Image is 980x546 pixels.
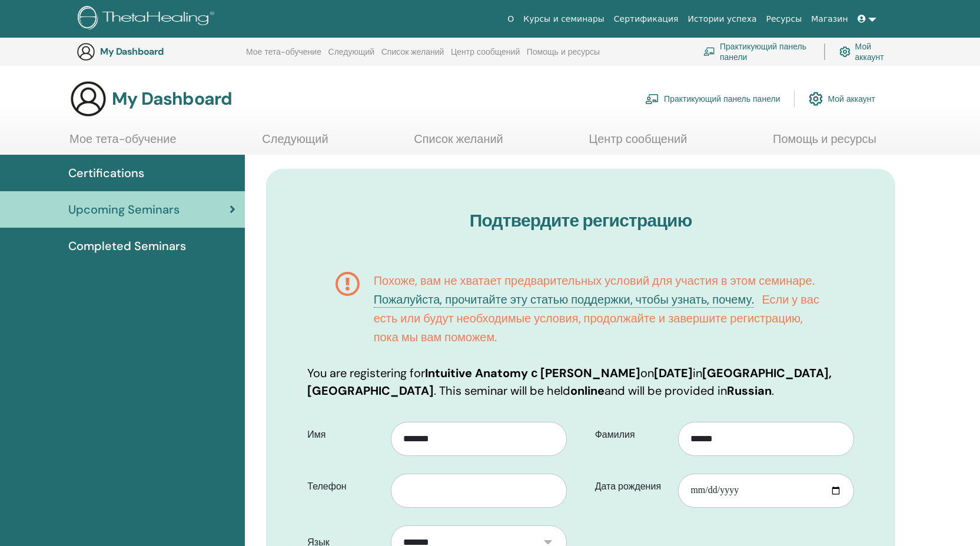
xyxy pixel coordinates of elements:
[298,475,391,498] label: Телефон
[586,475,679,498] label: Дата рождения
[425,365,640,381] b: Intuitive Anatomy с [PERSON_NAME]
[307,365,832,398] b: [GEOGRAPHIC_DATA], [GEOGRAPHIC_DATA]
[570,383,604,398] b: online
[69,132,177,155] a: Мое тета-обучение
[68,237,186,255] span: Completed Seminars
[68,164,144,182] span: Certifications
[839,39,892,65] a: Мой аккаунт
[77,42,95,61] img: generic-user-icon.jpg
[519,8,609,30] a: Курсы и семинары
[609,8,683,30] a: Сертификация
[654,365,693,381] b: [DATE]
[69,80,107,118] img: generic-user-icon.jpg
[328,47,375,66] a: Следующий
[68,201,180,218] span: Upcoming Seminars
[703,47,715,56] img: chalkboard-teacher.svg
[298,424,391,446] label: Имя
[374,292,755,308] a: Пожалуйста, прочитайте эту статью поддержки, чтобы узнать, почему.
[645,94,659,104] img: chalkboard-teacher.svg
[809,89,823,109] img: cog.svg
[246,47,321,66] a: Мое тета-обучение
[586,424,679,446] label: Фамилия
[683,8,762,30] a: Истории успеха
[307,210,854,231] h3: Подтвердите регистрацию
[307,364,854,399] p: You are registering for on in . This seminar will be held and will be provided in .
[809,86,875,112] a: Мой аккаунт
[839,44,851,60] img: cog.svg
[78,6,218,32] img: logo.png
[451,47,520,66] a: Центр сообщений
[374,292,819,345] span: Если у вас есть или будут необходимые условия, продолжайте и завершите регистрацию, пока мы вам п...
[806,8,852,30] a: Магазин
[374,273,815,288] span: Похоже, вам не хватает предварительных условий для участия в этом семинаре.
[527,47,600,66] a: Помощь и ресурсы
[589,132,687,155] a: Центр сообщений
[645,86,780,112] a: Практикующий панель панели
[762,8,807,30] a: Ресурсы
[414,132,503,155] a: Список желаний
[381,47,444,66] a: Список желаний
[773,132,876,155] a: Помощь и ресурсы
[100,46,218,57] h3: My Dashboard
[503,8,519,30] a: О
[727,383,772,398] b: Russian
[112,88,232,109] h3: My Dashboard
[703,39,810,65] a: Практикующий панель панели
[262,132,328,155] a: Следующий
